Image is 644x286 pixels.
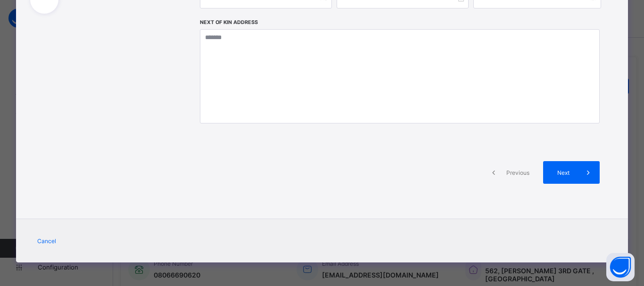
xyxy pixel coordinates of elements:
[37,237,56,245] span: Cancel
[550,169,577,176] span: Next
[505,169,531,176] span: Previous
[200,19,258,25] label: Next of Kin Address
[606,253,635,281] button: Open asap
